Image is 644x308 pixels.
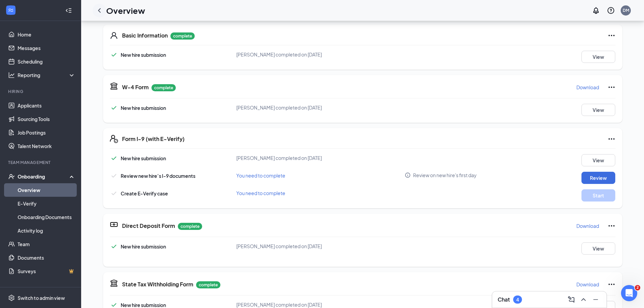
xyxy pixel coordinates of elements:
a: Activity log [18,224,75,237]
div: 4 [516,297,519,303]
svg: DirectDepositIcon [110,220,118,229]
a: Sourcing Tools [18,112,75,126]
svg: User [110,31,118,40]
p: Download [576,281,599,288]
button: View [581,154,615,166]
p: complete [151,84,176,91]
a: Job Postings [18,126,75,139]
div: Hiring [8,89,74,94]
iframe: Intercom live chat [621,285,637,301]
h5: Form I-9 (with E-Verify) [122,135,185,143]
span: New hire submission [121,155,166,161]
button: Minimize [590,294,601,305]
span: New hire submission [121,243,166,250]
button: ComposeMessage [566,294,577,305]
a: Talent Network [18,139,75,153]
svg: Checkmark [110,104,118,112]
svg: Ellipses [607,280,616,288]
svg: Analysis [8,72,15,78]
a: SurveysCrown [18,264,75,278]
div: Onboarding [18,173,70,180]
svg: Minimize [592,295,600,304]
div: Reporting [18,72,76,78]
svg: Checkmark [110,172,118,180]
svg: Collapse [65,7,72,14]
svg: Ellipses [607,83,616,91]
svg: Settings [8,294,15,301]
button: View [581,51,615,63]
svg: TaxGovernmentIcon [110,82,118,90]
span: New hire submission [121,105,166,111]
span: You need to complete [236,172,285,179]
svg: Info [405,172,411,178]
svg: Checkmark [110,242,118,251]
svg: WorkstreamLogo [7,7,14,14]
h1: Overview [106,5,145,16]
svg: ChevronUp [579,295,588,304]
svg: Ellipses [607,135,616,143]
span: [PERSON_NAME] completed on [DATE] [236,155,322,161]
svg: Ellipses [607,222,616,230]
svg: ChevronLeft [95,6,103,15]
h5: Direct Deposit Form [122,222,175,230]
svg: FormI9EVerifyIcon [110,135,118,143]
a: Scheduling [18,55,75,68]
button: ChevronUp [578,294,589,305]
svg: Checkmark [110,154,118,162]
svg: QuestionInfo [607,6,615,15]
span: Review new hire’s I-9 documents [121,173,195,179]
div: Team Management [8,160,74,165]
button: Review [581,172,615,184]
span: Review on new hire's first day [413,172,477,179]
svg: Notifications [592,6,600,15]
span: You need to complete [236,190,285,196]
span: [PERSON_NAME] completed on [DATE] [236,302,322,308]
a: Team [18,237,75,251]
button: View [581,242,615,255]
a: Overview [18,183,75,197]
button: Download [576,279,599,290]
h5: Basic Information [122,32,168,39]
button: View [581,104,615,116]
span: [PERSON_NAME] completed on [DATE] [236,104,322,111]
span: [PERSON_NAME] completed on [DATE] [236,51,322,57]
p: complete [170,32,195,40]
p: Download [576,222,599,229]
a: Applicants [18,99,75,112]
span: New hire submission [121,302,166,308]
span: Create E-Verify case [121,190,168,196]
p: complete [178,223,202,230]
svg: Checkmark [110,51,118,59]
a: Documents [18,251,75,264]
span: [PERSON_NAME] completed on [DATE] [236,243,322,249]
svg: ComposeMessage [567,295,575,304]
h5: W-4 Form [122,84,149,91]
button: Start [581,189,615,202]
a: Onboarding Documents [18,210,75,224]
h5: State Tax Withholding Form [122,281,193,288]
span: 2 [635,285,640,290]
button: Download [576,220,599,231]
span: New hire submission [121,52,166,58]
div: Switch to admin view [18,294,65,301]
p: complete [196,281,220,288]
a: Messages [18,41,75,55]
button: Download [576,82,599,93]
h3: Chat [498,296,510,303]
svg: Checkmark [110,189,118,197]
a: Home [18,28,75,41]
div: DM [623,7,629,13]
a: E-Verify [18,197,75,210]
svg: Ellipses [607,31,616,40]
p: Download [576,84,599,91]
svg: TaxGovernmentIcon [110,279,118,287]
svg: UserCheck [8,173,15,180]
